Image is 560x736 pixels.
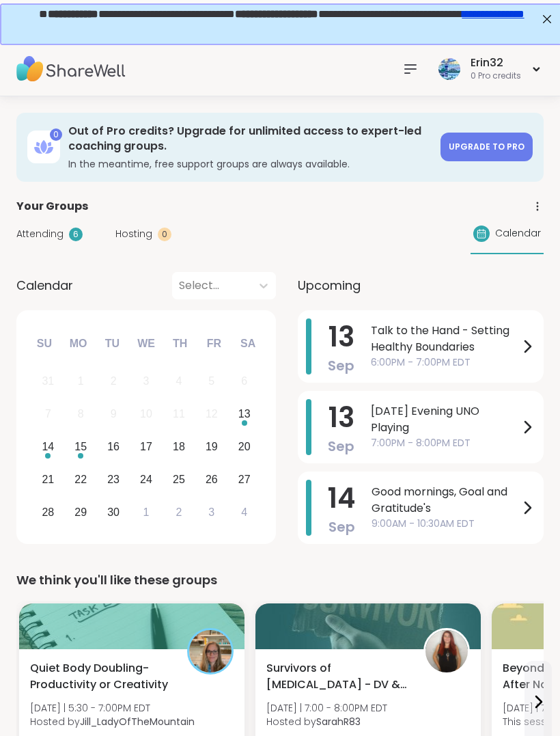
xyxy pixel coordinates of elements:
div: Choose Wednesday, October 1st, 2025 [132,498,161,527]
div: 27 [238,470,251,489]
div: 0 [158,228,171,241]
div: Not available Wednesday, September 10th, 2025 [132,399,161,428]
div: 0 [50,128,62,141]
div: 25 [173,470,185,489]
span: 9:00AM - 10:30AM EDT [372,517,519,531]
span: Hosted by [266,715,387,728]
span: Calendar [16,276,73,295]
h3: In the meantime, free support groups are always available. [68,157,432,171]
div: Not available Tuesday, September 9th, 2025 [99,399,128,428]
span: Talk to the Hand - Setting Healthy Boundaries [371,323,519,355]
div: Choose Monday, September 15th, 2025 [66,432,96,461]
div: 19 [206,437,218,456]
div: 4 [176,372,182,390]
div: Choose Friday, September 26th, 2025 [197,465,226,494]
div: Choose Thursday, September 18th, 2025 [165,432,194,461]
span: Hosting [115,227,152,241]
div: 22 [74,470,87,489]
div: 30 [107,503,120,521]
div: Su [29,328,59,358]
div: 24 [140,470,152,489]
span: [DATE] | 7:00 - 8:00PM EDT [266,701,387,715]
div: Not available Thursday, September 11th, 2025 [165,399,194,428]
div: Choose Friday, September 19th, 2025 [197,432,226,461]
div: 6 [241,372,247,390]
div: Sa [233,328,263,358]
div: Choose Saturday, October 4th, 2025 [229,498,259,527]
span: 7:00PM - 8:00PM EDT [371,436,519,450]
div: 0 Pro credits [471,70,521,82]
div: 6 [69,228,83,241]
b: Jill_LadyOfTheMountain [80,715,195,728]
span: Sep [328,356,354,375]
div: 11 [173,405,185,423]
div: Choose Sunday, September 14th, 2025 [33,432,63,461]
img: ShareWell Nav Logo [16,45,126,93]
span: 13 [328,318,354,356]
div: 31 [42,372,54,390]
div: 8 [78,405,84,423]
span: [DATE] Evening UNO Playing [371,403,519,436]
div: Choose Thursday, September 25th, 2025 [165,465,194,494]
span: Calendar [495,226,541,241]
span: Sep [328,437,354,456]
img: Erin32 [438,58,460,80]
div: 26 [206,470,218,489]
div: 7 [45,405,51,423]
div: 3 [208,503,214,521]
div: Not available Monday, September 1st, 2025 [66,367,96,396]
span: Upcoming [298,276,361,295]
div: Choose Wednesday, September 24th, 2025 [132,465,161,494]
div: 5 [208,372,214,390]
div: 14 [42,437,54,456]
div: Choose Sunday, September 21st, 2025 [33,465,63,494]
div: 1 [78,372,84,390]
div: Choose Monday, September 29th, 2025 [66,498,96,527]
div: 20 [238,437,251,456]
div: Not available Friday, September 12th, 2025 [197,399,226,428]
div: Not available Monday, September 8th, 2025 [66,399,96,428]
span: Survivors of [MEDICAL_DATA] - DV & Others [266,660,408,693]
div: 29 [74,503,87,521]
div: 9 [111,405,117,423]
div: Choose Tuesday, September 23rd, 2025 [99,465,128,494]
div: Fr [199,328,229,358]
div: 13 [238,405,251,423]
span: 14 [328,479,355,517]
div: 10 [140,405,152,423]
div: 12 [206,405,218,423]
div: 1 [143,503,150,521]
a: Upgrade to Pro [440,133,533,161]
div: Th [165,328,195,358]
div: 21 [42,470,54,489]
span: Hosted by [30,715,195,728]
div: 15 [74,437,87,456]
div: Choose Saturday, September 13th, 2025 [229,399,259,428]
div: Choose Saturday, September 20th, 2025 [229,432,259,461]
div: We [131,328,161,358]
span: Your Groups [16,198,88,215]
img: Jill_LadyOfTheMountain [189,630,232,672]
div: 18 [173,437,185,456]
div: Not available Sunday, September 7th, 2025 [33,399,63,428]
span: Sep [328,517,355,536]
div: Choose Sunday, September 28th, 2025 [33,498,63,527]
span: [DATE] | 5:30 - 7:00PM EDT [30,701,195,715]
div: 2 [111,372,117,390]
div: Mo [63,328,93,358]
div: Choose Friday, October 3rd, 2025 [197,498,226,527]
span: 13 [328,398,354,437]
div: Choose Tuesday, September 30th, 2025 [99,498,128,527]
div: 16 [107,437,120,456]
b: SarahR83 [316,715,361,728]
div: Not available Saturday, September 6th, 2025 [229,367,259,396]
div: 2 [176,503,182,521]
div: 23 [107,470,120,489]
img: SarahR83 [425,630,468,672]
div: 4 [241,503,247,521]
h3: Out of Pro credits? Upgrade for unlimited access to expert-led coaching groups. [68,124,432,154]
div: 17 [140,437,152,456]
div: 28 [42,503,54,521]
div: Choose Saturday, September 27th, 2025 [229,465,259,494]
div: Choose Wednesday, September 17th, 2025 [132,432,161,461]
